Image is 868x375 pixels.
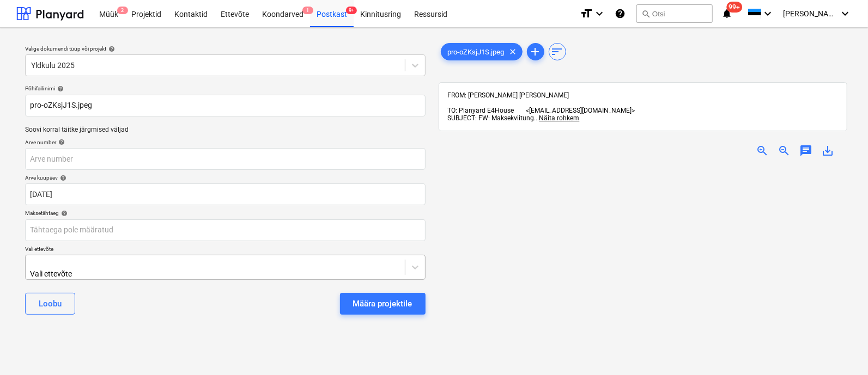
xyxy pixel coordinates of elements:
input: Tähtaega pole määratud [25,219,426,241]
div: Arve number [25,139,426,146]
input: Põhifaili nimi [25,95,426,116]
button: Määra projektile [340,293,426,315]
span: zoom_out [778,144,791,157]
span: 1 [302,7,313,14]
input: Arve number [25,148,426,170]
span: help [59,210,68,217]
div: pro-oZKsjJ1S.jpeg [441,43,523,60]
span: Näita rohkem [539,114,580,122]
button: Loobu [25,293,75,315]
span: ... [535,114,580,122]
div: Arve kuupäev [25,174,426,181]
p: Vali ettevõte [25,245,426,255]
div: Vali ettevõte [30,269,236,278]
div: Põhifaili nimi [25,85,426,92]
span: TO: Planyard E4House <[EMAIL_ADDRESS][DOMAIN_NAME]> [448,107,635,114]
div: Määra projektile [353,297,412,311]
div: Loobu [39,297,62,311]
span: pro-oZKsjJ1S.jpeg [441,48,511,56]
span: save_alt [821,144,834,157]
span: zoom_in [756,144,769,157]
span: 2 [117,7,128,14]
div: Maksetähtaeg [25,210,426,217]
span: 9+ [346,7,357,14]
iframe: Chat Widget [814,323,868,375]
span: clear [507,45,520,58]
div: Valige dokumendi tüüp või projekt [25,45,426,52]
span: chat [799,144,812,157]
span: FROM: [PERSON_NAME] [PERSON_NAME] [448,91,569,99]
span: help [56,139,65,145]
span: help [106,46,115,52]
span: add [529,45,542,58]
input: Arve kuupäeva pole määratud. [25,183,426,205]
span: help [58,175,66,181]
span: sort [551,45,564,58]
span: SUBJECT: FW: Maksekviitung [448,114,535,122]
div: Vestlusvidin [814,323,868,375]
p: Soovi korral täitke järgmised väljad [25,125,426,134]
span: help [55,85,64,92]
